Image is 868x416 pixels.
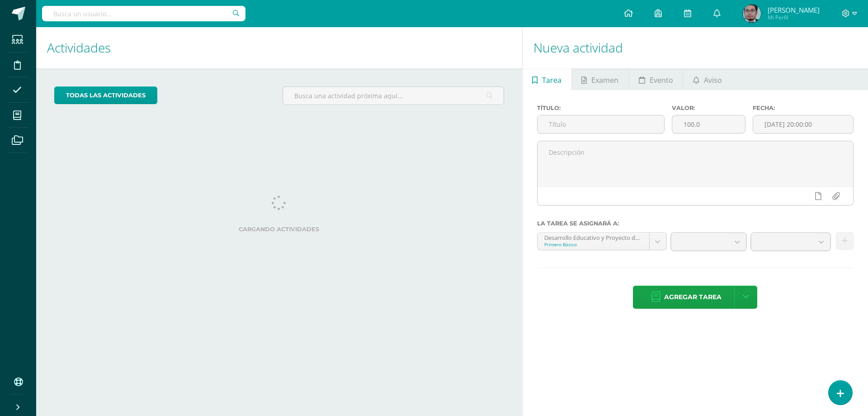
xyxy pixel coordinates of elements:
a: Desarrollo Educativo y Proyecto de Vida 'D'Primero Básico [538,233,666,250]
a: Aviso [683,68,731,90]
h1: Actividades [47,27,511,68]
span: Examen [591,69,618,91]
div: Desarrollo Educativo y Proyecto de Vida 'D' [544,233,642,241]
h1: Nueva actividad [533,27,857,68]
span: Evento [650,69,673,91]
label: La tarea se asignará a: [537,220,854,227]
a: Tarea [523,68,571,90]
span: Aviso [704,69,722,91]
input: Busca un usuario... [42,6,245,21]
span: Tarea [542,69,561,91]
label: Fecha: [753,105,854,111]
span: Mi Perfil [768,14,820,21]
a: todas las Actividades [54,86,157,104]
div: Primero Básico [544,241,642,248]
label: Título: [537,105,665,111]
input: Busca una actividad próxima aquí... [283,87,503,105]
span: [PERSON_NAME] [768,5,820,14]
input: Título [538,115,664,133]
a: Examen [572,68,628,90]
label: Cargando actividades [54,226,504,233]
a: Evento [629,68,683,90]
input: Puntos máximos [672,115,745,133]
img: c79a8ee83a32926c67f9bb364e6b58c4.png [743,5,761,23]
label: Valor: [672,105,745,111]
input: Fecha de entrega [753,115,853,133]
span: Agregar tarea [664,286,722,308]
